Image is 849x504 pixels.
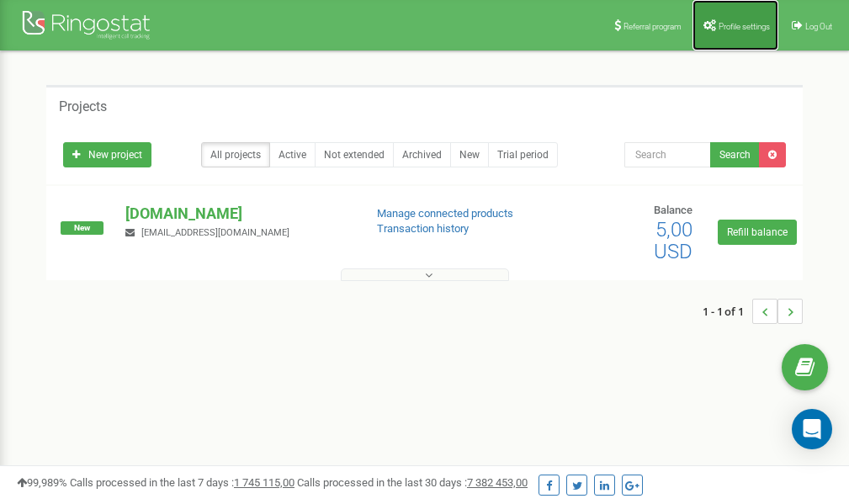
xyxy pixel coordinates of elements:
[703,282,803,341] nav: ...
[70,476,294,489] span: Calls processed in the last 7 days :
[719,22,770,31] span: Profile settings
[792,409,832,449] div: Open Intercom Messenger
[269,142,316,167] a: Active
[125,203,349,225] p: [DOMAIN_NAME]
[315,142,394,167] a: Not extended
[623,22,682,31] span: Referral program
[234,476,294,489] u: 1 745 115,00
[710,142,760,167] button: Search
[703,299,752,324] span: 1 - 1 of 1
[654,204,692,216] span: Balance
[63,142,151,167] a: New project
[624,142,711,167] input: Search
[17,476,67,489] span: 99,989%
[488,142,558,167] a: Trial period
[201,142,270,167] a: All projects
[377,207,513,220] a: Manage connected products
[654,218,692,263] span: 5,00 USD
[141,227,289,238] span: [EMAIL_ADDRESS][DOMAIN_NAME]
[805,22,832,31] span: Log Out
[467,476,528,489] u: 7 382 453,00
[377,222,469,235] a: Transaction history
[297,476,528,489] span: Calls processed in the last 30 days :
[393,142,451,167] a: Archived
[718,220,797,245] a: Refill balance
[450,142,489,167] a: New
[59,99,107,114] h5: Projects
[61,221,103,235] span: New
